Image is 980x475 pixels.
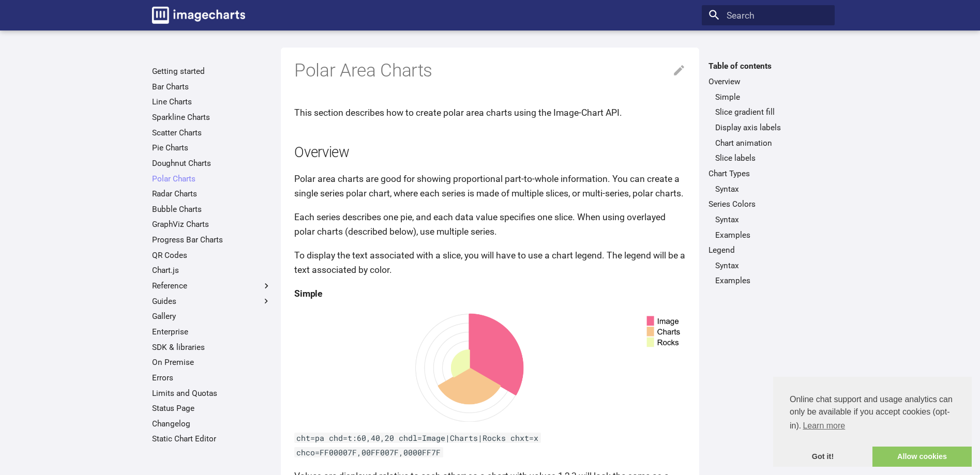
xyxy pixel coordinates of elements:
label: Table of contents [702,61,835,71]
nav: Chart Types [708,184,828,194]
a: learn more about cookies [801,418,847,434]
a: SDK & libraries [152,342,272,353]
a: GraphViz Charts [152,219,272,229]
p: Polar area charts are good for showing proportional part-to-whole information. You can create a s... [294,172,686,201]
nav: Legend [708,261,828,286]
label: Guides [152,296,272,307]
a: Slice gradient fill [715,107,828,117]
a: Polar Charts [152,174,272,184]
img: logo [152,7,245,24]
a: Syntax [715,261,828,271]
p: Each series describes one pie, and each data value specifies one slice. When using overlayed pola... [294,210,686,239]
h2: Overview [294,143,686,163]
a: Legend [708,245,828,255]
a: Display axis labels [715,122,828,133]
a: Simple [715,92,828,102]
nav: Series Colors [708,214,828,240]
img: static polar chart [294,310,686,421]
a: Syntax [715,184,828,194]
a: Series Colors [708,199,828,209]
p: To display the text associated with a slice, you will have to use a chart legend. The legend will... [294,248,686,277]
a: Chart animation [715,138,828,148]
a: Pie Charts [152,143,272,153]
a: Limits and Quotas [152,388,272,399]
a: Syntax [715,214,828,225]
p: This section describes how to create polar area charts using the Image-Chart API. [294,105,686,120]
a: Examples [715,230,828,240]
a: Scatter Charts [152,128,272,138]
a: Static Chart Editor [152,434,272,444]
a: Line Charts [152,97,272,107]
div: cookieconsent [773,377,972,467]
code: cht=pa chd=t:60,40,20 chdl=Image|Charts|Rocks chxt=x chco=FF00007F,00FF007F,0000FF7F [294,433,541,457]
a: Doughnut Charts [152,158,272,168]
nav: Overview [708,92,828,164]
a: Bar Charts [152,82,272,92]
a: QR Codes [152,250,272,261]
a: Examples [715,275,828,286]
span: Online chat support and usage analytics can only be available if you accept cookies (opt-in). [790,393,955,434]
a: Changelog [152,419,272,429]
label: Reference [152,281,272,291]
a: Chart.js [152,265,272,275]
a: Getting started [152,66,272,76]
a: allow cookies [872,447,972,467]
a: On Premise [152,357,272,367]
input: Search [702,5,835,26]
a: Status Page [152,403,272,413]
nav: Table of contents [702,61,835,286]
h1: Polar Area Charts [294,59,686,83]
a: Gallery [152,311,272,321]
a: Bubble Charts [152,204,272,214]
a: Progress Bar Charts [152,235,272,245]
a: Enterprise [152,327,272,337]
a: Sparkline Charts [152,112,272,122]
a: Image-Charts documentation [147,2,250,28]
a: Slice labels [715,153,828,163]
a: Errors [152,373,272,383]
a: Overview [708,76,828,87]
a: Chart Types [708,168,828,179]
h4: Simple [294,286,686,301]
a: Radar Charts [152,189,272,199]
a: dismiss cookie message [773,447,872,467]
